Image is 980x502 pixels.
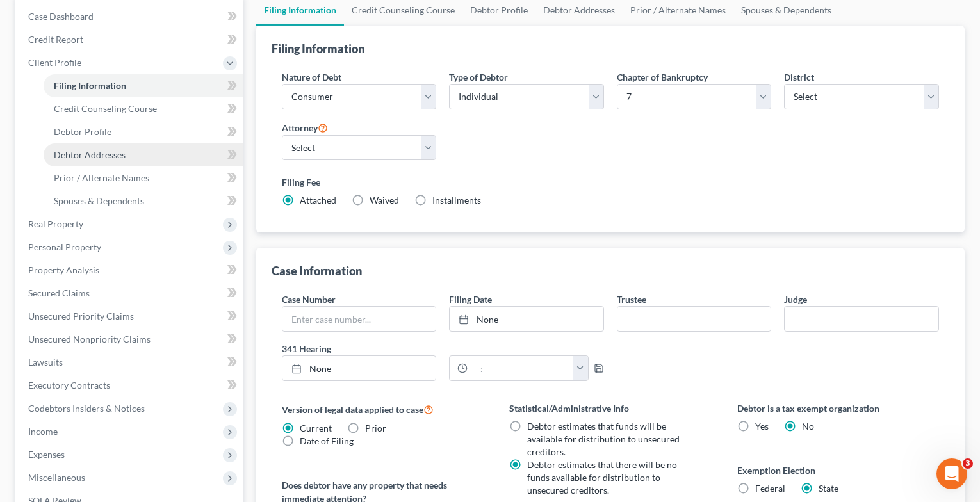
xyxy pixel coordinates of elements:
[527,421,680,457] span: Debtor estimates that funds will be available for distribution to unsecured creditors.
[28,472,85,483] span: Miscellaneous
[963,458,973,469] span: 3
[737,464,940,477] label: Exemption Election
[54,103,157,114] span: Credit Counseling Course
[28,218,83,229] span: Real Property
[819,483,838,494] span: State
[282,175,940,189] label: Filing Fee
[784,70,814,84] label: District
[785,307,938,331] input: --
[282,307,436,331] input: Enter case number...
[54,126,111,137] span: Debtor Profile
[28,57,81,68] span: Client Profile
[784,293,807,306] label: Judge
[28,311,134,321] span: Unsecured Priority Claims
[28,264,99,275] span: Property Analysis
[300,195,336,206] span: Attached
[54,80,126,91] span: Filing Information
[272,41,364,56] div: Filing Information
[509,401,712,415] label: Statistical/Administrative Info
[737,401,940,415] label: Debtor is a tax exempt organization
[18,282,243,305] a: Secured Claims
[18,328,243,351] a: Unsecured Nonpriority Claims
[18,374,243,397] a: Executory Contracts
[617,70,708,84] label: Chapter of Bankruptcy
[449,70,508,84] label: Type of Debtor
[370,195,399,206] span: Waived
[44,74,243,97] a: Filing Information
[282,356,436,380] a: None
[28,11,94,22] span: Case Dashboard
[282,120,328,135] label: Attorney
[44,143,243,166] a: Debtor Addresses
[617,307,771,331] input: --
[28,449,65,460] span: Expenses
[44,166,243,190] a: Prior / Alternate Names
[28,241,101,252] span: Personal Property
[18,5,243,28] a: Case Dashboard
[272,263,362,279] div: Case Information
[28,380,110,391] span: Executory Contracts
[28,403,145,414] span: Codebtors Insiders & Notices
[282,70,341,84] label: Nature of Debt
[527,459,677,496] span: Debtor estimates that there will be no funds available for distribution to unsecured creditors.
[282,401,484,417] label: Version of legal data applied to case
[755,483,785,494] span: Federal
[449,293,492,306] label: Filing Date
[44,120,243,143] a: Debtor Profile
[617,293,646,306] label: Trustee
[54,195,144,206] span: Spouses & Dependents
[28,357,63,368] span: Lawsuits
[18,351,243,374] a: Lawsuits
[432,195,481,206] span: Installments
[18,28,243,51] a: Credit Report
[300,423,332,433] span: Current
[28,287,90,298] span: Secured Claims
[282,293,336,306] label: Case Number
[18,305,243,328] a: Unsecured Priority Claims
[54,172,149,183] span: Prior / Alternate Names
[365,423,386,433] span: Prior
[300,435,354,446] span: Date of Filing
[936,458,967,489] iframe: Intercom live chat
[802,421,814,432] span: No
[28,334,151,344] span: Unsecured Nonpriority Claims
[54,149,126,160] span: Debtor Addresses
[28,34,83,45] span: Credit Report
[18,259,243,282] a: Property Analysis
[468,356,573,380] input: -- : --
[275,342,610,355] label: 341 Hearing
[450,307,603,331] a: None
[28,426,58,437] span: Income
[755,421,769,432] span: Yes
[44,97,243,120] a: Credit Counseling Course
[44,190,243,213] a: Spouses & Dependents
